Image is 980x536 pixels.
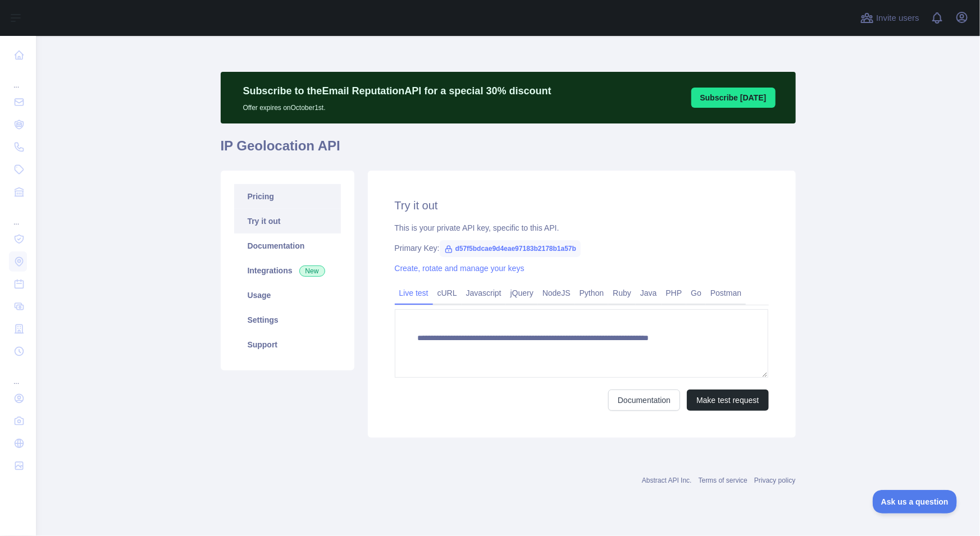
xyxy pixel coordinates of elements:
div: ... [9,67,27,90]
p: Offer expires on October 1st. [243,99,551,112]
a: Create, rotate and manage your keys [395,264,525,273]
a: Ruby [608,284,636,302]
div: This is your private API key, specific to this API. [395,222,769,233]
a: Documentation [234,233,341,258]
a: Try it out [234,209,341,233]
a: Usage [234,283,341,308]
a: Java [636,284,662,302]
a: Javascript [462,284,506,302]
a: cURL [433,284,462,302]
span: Invite users [876,12,919,25]
button: Invite users [858,9,922,27]
span: New [299,265,325,277]
a: Python [575,284,609,302]
div: ... [9,204,27,227]
button: Make test request [687,390,768,411]
a: Abstract API Inc. [642,477,692,484]
div: ... [9,364,27,386]
a: PHP [662,284,687,302]
iframe: Toggle Customer Support [873,490,958,514]
a: Live test [395,284,433,302]
a: Terms of service [699,477,747,484]
a: Settings [234,308,341,332]
a: Pricing [234,184,341,209]
a: Support [234,332,341,357]
p: Subscribe to the Email Reputation API for a special 30 % discount [243,83,551,99]
span: d57f5bdcae9d4eae97183b2178b1a57b [440,240,581,257]
div: Primary Key: [395,242,769,254]
a: Go [686,284,706,302]
h2: Try it out [395,198,769,213]
a: Postman [706,284,746,302]
a: NodeJS [538,284,575,302]
a: Documentation [608,390,680,411]
a: jQuery [506,284,538,302]
h1: IP Geolocation API [221,137,796,164]
button: Subscribe [DATE] [691,88,776,108]
a: Privacy policy [754,477,795,484]
a: Integrations New [234,258,341,283]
